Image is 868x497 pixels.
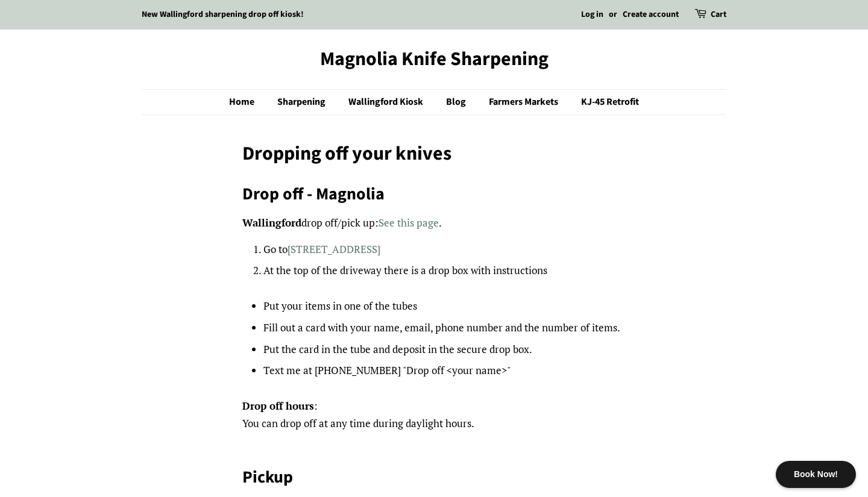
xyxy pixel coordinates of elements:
p: : You can drop off at any time during daylight hours. [242,398,626,433]
a: Sharpening [268,90,338,114]
li: Go to [263,241,626,258]
li: or [609,8,617,22]
li: Put your items in one of the tubes [263,298,626,315]
a: [STREET_ADDRESS] [288,242,380,256]
a: Create account [623,8,679,20]
a: See this page [379,216,439,230]
a: Home [229,90,266,114]
strong: Wallingford [242,216,301,230]
a: Log in [581,8,603,20]
a: Magnolia Knife Sharpening [142,48,726,70]
a: Cart [711,8,726,22]
strong: Drop off hours [242,399,314,413]
h2: Drop off - Magnolia [242,183,626,205]
li: Text me at [PHONE_NUMBER] "Drop off <your name>" [263,362,626,380]
a: Blog [437,90,478,114]
p: drop off/pick up: . [242,214,626,232]
div: Book Now! [776,461,856,488]
li: Put the card in the tube and deposit in the secure drop box. [263,341,626,358]
li: Fill out a card with your name, email, phone number and the number of items. [263,319,626,337]
a: New Wallingford sharpening drop off kiosk! [142,8,304,20]
li: At the top of the driveway there is a drop box with instructions [263,262,626,280]
a: KJ-45 Retrofit [572,90,639,114]
h2: Pickup [242,466,626,488]
h1: Dropping off your knives [242,142,626,165]
a: Farmers Markets [480,90,570,114]
a: Wallingford Kiosk [339,90,435,114]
